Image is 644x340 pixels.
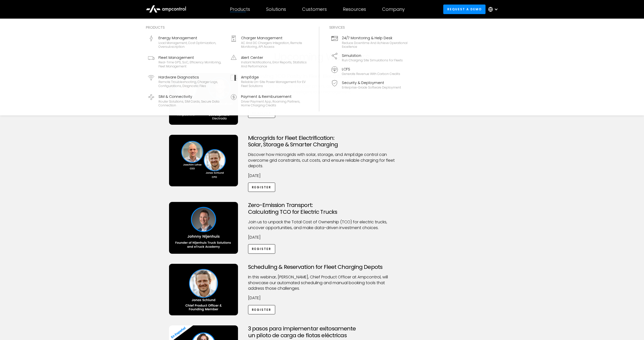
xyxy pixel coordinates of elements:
a: Alert CenterInstant notifications, error reports, statistics and performance [228,53,309,70]
div: Remote troubleshooting, charger logs, configurations, diagnostic files [158,80,224,88]
div: Load management, cost optimization, oversubscription [158,41,224,49]
h3: Zero-Emission Transport: Calculating TCO for Electric Trucks [248,202,396,215]
h3: Microgrids for Fleet Electrification: Solar, Storage & Smarter Charging [248,135,396,148]
div: Products [146,25,309,30]
div: Real-time GPS, SoC, efficiency monitoring, fleet management [158,60,224,68]
a: 24/7 Monitoring & Help DeskReduce downtime and achieve operational excellence [329,33,410,51]
div: Services [329,25,410,30]
div: Customers [302,7,327,12]
div: Hardware Diagnostics [158,74,224,80]
div: Router Solutions, SIM Cards, Secure Data Connection [158,100,224,107]
div: Fleet Management [158,55,224,60]
div: Driver Payment App, Roaming Partners, Home Charging Credits [241,100,307,107]
div: Resources [343,7,366,12]
a: Security & DeploymentEnterprise-grade software deployment [329,78,410,92]
a: Payment & ReimbursementDriver Payment App, Roaming Partners, Home Charging Credits [228,92,309,109]
div: Enterprise-grade software deployment [342,86,401,90]
div: Solutions [266,7,286,12]
p: [DATE] [248,295,396,301]
a: AmpEdgeReliable On-site Power Management for EV Fleet Solutions [228,72,309,90]
div: AmpEdge [241,74,307,80]
div: LCFS [342,66,400,72]
div: Products [230,7,250,12]
a: SimulationRun charging site simulations for fleets [329,51,410,64]
a: Hardware DiagnosticsRemote troubleshooting, charger logs, configurations, diagnostic files [146,72,226,90]
div: Payment & Reimbursement [241,94,307,99]
a: LCFSGenerate revenue with carbon credits [329,64,410,78]
div: Company [382,7,405,12]
div: Generate revenue with carbon credits [342,72,400,76]
div: Security & Deployment [342,80,401,86]
div: AC and DC chargers integration, remote monitoring, API access [241,41,307,49]
a: Charger ManagementAC and DC chargers integration, remote monitoring, API access [228,33,309,51]
a: Fleet ManagementReal-time GPS, SoC, efficiency monitoring, fleet management [146,53,226,70]
div: Alert Center [241,55,307,60]
h3: 3 pasos para implementar exitosamente un piloto de carga de flotas eléctricas [248,325,396,339]
p: ​In this webinar, [PERSON_NAME], Chief Product Officer at Ampcontrol, will showcase our automated... [248,274,396,291]
div: SIM & Connectivity [158,94,224,99]
p: [DATE] [248,235,396,240]
div: Simulation [342,53,403,58]
a: Register [248,305,275,314]
p: Discover how microgrids with solar, storage, and AmpEdge control can overcome grid constraints, c... [248,152,396,169]
div: 24/7 Monitoring & Help Desk [342,35,408,41]
a: Register [248,183,275,192]
p: [DATE] [248,173,396,179]
div: Reliable On-site Power Management for EV Fleet Solutions [241,80,307,88]
div: Instant notifications, error reports, statistics and performance [241,60,307,68]
p: Join us to unpack the Total Cost of Ownership (TCO) for electric trucks, uncover opportunities, a... [248,219,396,231]
div: Reduce downtime and achieve operational excellence [342,41,408,49]
div: Run charging site simulations for fleets [342,58,403,62]
a: Register [248,244,275,253]
h3: Scheduling & Reservation for Fleet Charging Depots [248,264,396,270]
div: Charger Management [241,35,307,41]
a: SIM & ConnectivityRouter Solutions, SIM Cards, Secure Data Connection [146,92,226,109]
div: Energy Management [158,35,224,41]
a: Energy ManagementLoad management, cost optimization, oversubscription [146,33,226,51]
a: Request a demo [443,5,486,14]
